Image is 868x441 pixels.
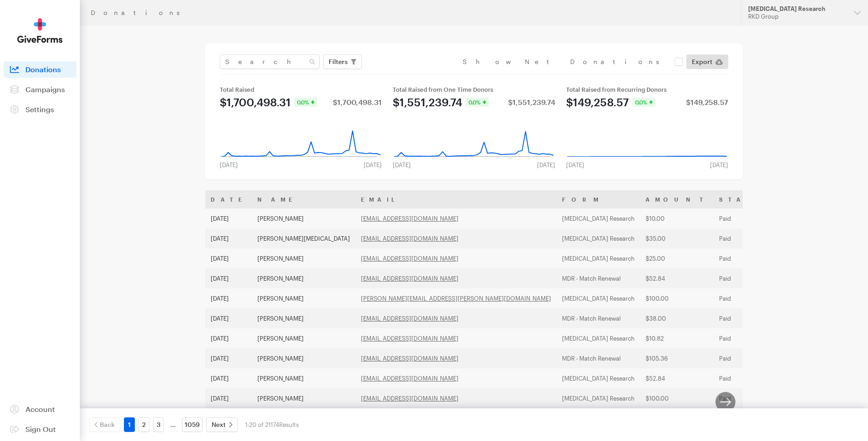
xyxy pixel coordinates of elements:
div: $149,258.57 [566,97,629,108]
a: [EMAIL_ADDRESS][DOMAIN_NAME] [361,375,459,382]
a: [PERSON_NAME][EMAIL_ADDRESS][PERSON_NAME][DOMAIN_NAME] [361,295,551,302]
a: Account [4,401,76,417]
td: [PERSON_NAME][MEDICAL_DATA] [252,228,355,248]
div: [DATE] [705,161,734,168]
td: $100.00 [640,388,714,408]
a: [EMAIL_ADDRESS][DOMAIN_NAME] [361,255,459,262]
a: Settings [4,101,76,118]
td: Paid [714,388,780,408]
td: [MEDICAL_DATA] Research [557,368,640,388]
span: Campaigns [25,85,65,94]
div: $1,551,239.74 [393,97,462,108]
div: [DATE] [214,161,243,168]
td: [PERSON_NAME] [252,328,355,348]
td: MDR - Match Renewal [557,308,640,328]
span: Results [279,421,299,428]
td: [PERSON_NAME] [252,288,355,308]
button: Filters [323,55,362,69]
td: [MEDICAL_DATA] Research [557,328,640,348]
a: Next [206,417,238,432]
td: Paid [714,268,780,288]
td: $105.36 [640,348,714,368]
span: Sign Out [25,425,56,433]
td: $38.00 [640,308,714,328]
td: Paid [714,288,780,308]
td: [MEDICAL_DATA] Research [557,288,640,308]
div: 0.0% [632,98,656,107]
th: Name [252,190,355,208]
div: [DATE] [387,161,416,168]
input: Search Name & Email [220,55,320,69]
th: Email [355,190,557,208]
td: [DATE] [205,288,252,308]
td: Paid [714,248,780,268]
a: 2 [138,417,149,432]
td: [MEDICAL_DATA] Research [557,228,640,248]
td: [PERSON_NAME] [252,308,355,328]
td: [PERSON_NAME] [252,248,355,268]
td: [DATE] [205,208,252,228]
th: Date [205,190,252,208]
span: Settings [25,105,54,114]
td: [DATE] [205,228,252,248]
td: Paid [714,228,780,248]
td: MDR - Match Renewal [557,348,640,368]
a: Donations [4,61,76,78]
td: $52.84 [640,368,714,388]
td: $10.82 [640,328,714,348]
div: $1,551,239.74 [508,99,555,106]
div: $1,700,498.31 [220,97,291,108]
td: [PERSON_NAME] [252,268,355,288]
td: [MEDICAL_DATA] Research [557,208,640,228]
a: 1059 [182,417,202,432]
a: Campaigns [4,81,76,98]
a: [EMAIL_ADDRESS][DOMAIN_NAME] [361,315,459,322]
td: [DATE] [205,268,252,288]
span: Export [692,56,712,67]
div: $1,700,498.31 [333,99,382,106]
td: [DATE] [205,248,252,268]
td: [DATE] [205,348,252,368]
a: Sign Out [4,421,76,437]
a: [EMAIL_ADDRESS][DOMAIN_NAME] [361,275,459,282]
div: RKD Group [748,13,847,20]
span: Next [212,419,226,430]
div: Total Raised from Recurring Donors [566,86,728,93]
th: Form [557,190,640,208]
div: 1-20 of 21174 [245,417,299,432]
td: [PERSON_NAME] [252,368,355,388]
td: [PERSON_NAME] [252,208,355,228]
td: $10.00 [640,208,714,228]
th: Status [714,190,780,208]
td: Paid [714,208,780,228]
td: $100.00 [640,288,714,308]
div: Total Raised from One Time Donors [393,86,555,93]
a: 3 [153,417,164,432]
td: $35.00 [640,228,714,248]
td: [MEDICAL_DATA] Research [557,248,640,268]
td: Paid [714,308,780,328]
a: [EMAIL_ADDRESS][DOMAIN_NAME] [361,355,459,362]
a: [EMAIL_ADDRESS][DOMAIN_NAME] [361,395,459,402]
td: [DATE] [205,328,252,348]
div: [MEDICAL_DATA] Research [748,5,847,13]
a: [EMAIL_ADDRESS][DOMAIN_NAME] [361,335,459,342]
td: [PERSON_NAME] [252,388,355,408]
td: MDR - Match Renewal [557,268,640,288]
a: [EMAIL_ADDRESS][DOMAIN_NAME] [361,215,459,222]
div: [DATE] [532,161,561,168]
td: [PERSON_NAME] [252,348,355,368]
td: Paid [714,368,780,388]
div: Total Raised [220,86,382,93]
div: 0.0% [466,98,489,107]
td: [DATE] [205,388,252,408]
td: $25.00 [640,248,714,268]
span: Donations [25,65,61,74]
td: [DATE] [205,368,252,388]
a: Export [686,55,728,69]
img: GiveForms [17,18,63,43]
div: 0.0% [294,98,317,107]
th: Amount [640,190,714,208]
div: [DATE] [561,161,590,168]
td: [MEDICAL_DATA] Research [557,388,640,408]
